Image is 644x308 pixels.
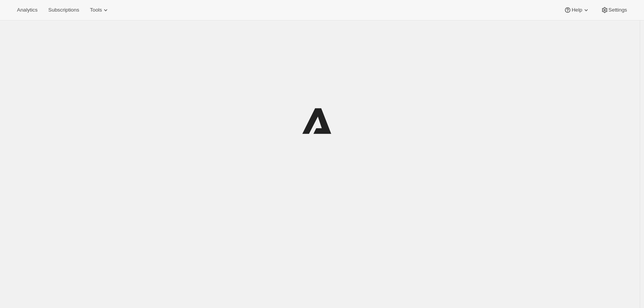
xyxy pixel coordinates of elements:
[609,7,627,13] span: Settings
[559,5,594,15] button: Help
[85,5,114,15] button: Tools
[44,5,84,15] button: Subscriptions
[17,7,37,13] span: Analytics
[596,5,632,15] button: Settings
[90,7,102,13] span: Tools
[572,7,582,13] span: Help
[12,5,42,15] button: Analytics
[48,7,79,13] span: Subscriptions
